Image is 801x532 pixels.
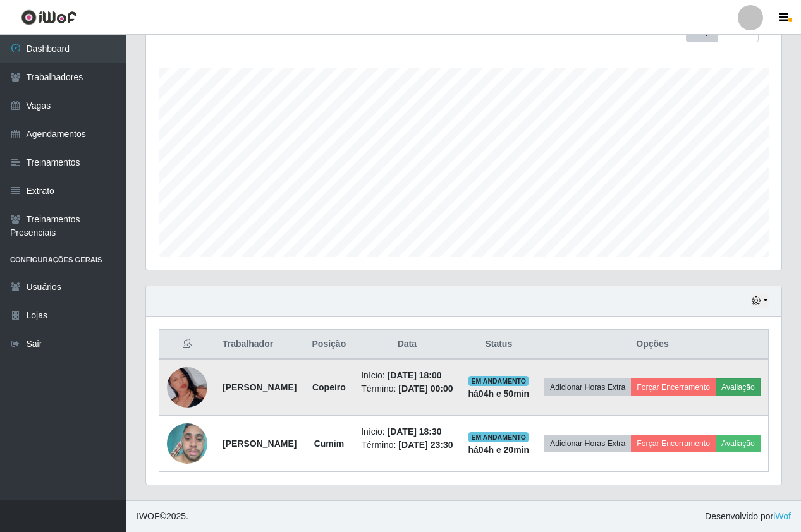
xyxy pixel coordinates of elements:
[21,9,77,25] img: CoreUI Logo
[631,435,716,452] button: Forçar Encerramento
[544,435,631,452] button: Adicionar Horas Extra
[544,378,631,396] button: Adicionar Horas Extra
[312,382,346,392] strong: Copeiro
[468,376,529,386] span: EM ANDAMENTO
[387,370,441,380] time: [DATE] 18:00
[537,330,768,360] th: Opções
[215,330,305,360] th: Trabalhador
[361,425,453,438] li: Início:
[716,378,761,396] button: Avaliação
[387,426,441,437] time: [DATE] 18:30
[353,330,460,360] th: Data
[773,511,791,521] a: iWof
[705,510,791,523] span: Desenvolvido por
[314,438,344,449] strong: Cumim
[398,440,453,450] time: [DATE] 23:30
[631,378,716,396] button: Forçar Encerramento
[361,438,453,452] li: Término:
[305,330,354,360] th: Posição
[137,510,188,523] span: © 2025 .
[468,389,530,399] strong: há 04 h e 50 min
[223,382,297,392] strong: [PERSON_NAME]
[361,382,453,396] li: Término:
[461,330,537,360] th: Status
[223,438,297,449] strong: [PERSON_NAME]
[468,432,529,442] span: EM ANDAMENTO
[716,435,761,452] button: Avaliação
[167,351,207,423] img: 1735242592516.jpeg
[137,511,160,521] span: IWOF
[167,417,207,471] img: 1748551724527.jpeg
[398,384,453,394] time: [DATE] 00:00
[468,445,530,455] strong: há 04 h e 20 min
[361,369,453,382] li: Início:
